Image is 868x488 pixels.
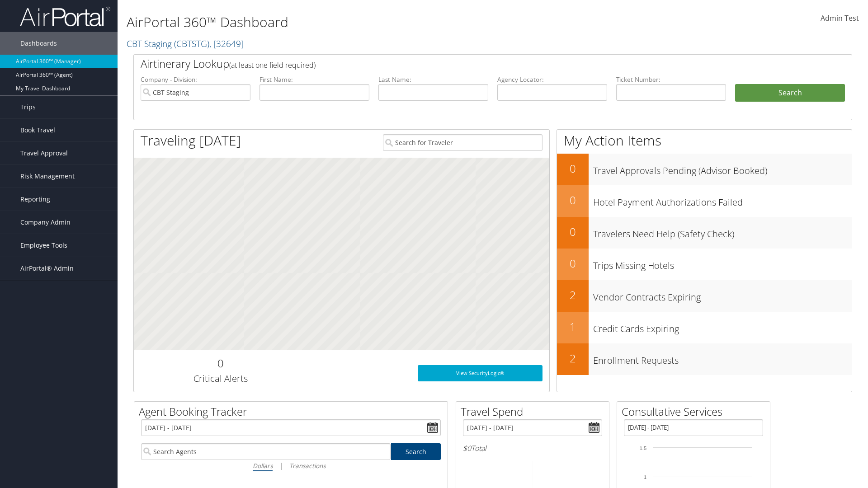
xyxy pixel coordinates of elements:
[557,192,589,208] h2: 0
[557,131,852,150] h1: My Action Items
[616,75,726,84] label: Ticket Number:
[20,188,50,211] span: Reporting
[418,365,542,381] a: View SecurityLogic®
[557,312,852,343] a: 1Credit Cards Expiring
[20,211,71,234] span: Company Admin
[139,404,448,419] h2: Agent Booking Tracker
[20,96,36,118] span: Trips
[174,38,209,50] span: ( CBTSTG )
[229,60,316,70] span: (at least one field required)
[557,185,852,217] a: 0Hotel Payment Authorizations Failed
[593,160,852,177] h3: Travel Approvals Pending (Advisor Booked)
[557,249,852,280] a: 0Trips Missing Hotels
[557,224,589,239] h2: 0
[593,255,852,272] h3: Trips Missing Hotels
[557,154,852,185] a: 0Travel Approvals Pending (Advisor Booked)
[497,75,607,84] label: Agency Locator:
[383,134,542,151] input: Search for Traveler
[378,75,488,84] label: Last Name:
[141,356,300,371] h2: 0
[557,343,852,375] a: 2Enrollment Requests
[141,56,785,71] h2: Airtinerary Lookup
[391,443,441,460] a: Search
[141,443,391,460] input: Search Agents
[593,318,852,335] h3: Credit Cards Expiring
[593,192,852,209] h3: Hotel Payment Authorizations Failed
[20,165,75,188] span: Risk Management
[557,280,852,312] a: 2Vendor Contracts Expiring
[557,287,589,303] h2: 2
[461,404,609,419] h2: Travel Spend
[141,460,441,471] div: |
[593,350,852,367] h3: Enrollment Requests
[557,256,589,271] h2: 0
[20,234,67,257] span: Employee Tools
[735,84,845,102] button: Search
[644,474,646,480] tspan: 1
[593,286,852,304] h3: Vendor Contracts Expiring
[557,161,589,176] h2: 0
[593,223,852,240] h3: Travelers Need Help (Safety Check)
[289,461,325,470] i: Transactions
[127,13,615,32] h1: AirPortal 360™ Dashboard
[141,75,250,84] label: Company - Division:
[20,32,57,55] span: Dashboards
[557,319,589,334] h2: 1
[20,119,55,141] span: Book Travel
[20,6,110,27] img: airportal-logo.png
[463,443,471,453] span: $0
[259,75,369,84] label: First Name:
[463,443,602,453] h6: Total
[20,142,68,164] span: Travel Approval
[821,13,859,23] span: Admin Test
[622,404,770,419] h2: Consultative Services
[127,38,244,50] a: CBT Staging
[557,351,589,366] h2: 2
[209,38,244,50] span: , [ 32649 ]
[821,5,859,33] a: Admin Test
[253,461,273,470] i: Dollars
[20,257,74,280] span: AirPortal® Admin
[141,372,300,385] h3: Critical Alerts
[141,131,241,150] h1: Traveling [DATE]
[640,446,646,451] tspan: 1.5
[557,217,852,249] a: 0Travelers Need Help (Safety Check)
